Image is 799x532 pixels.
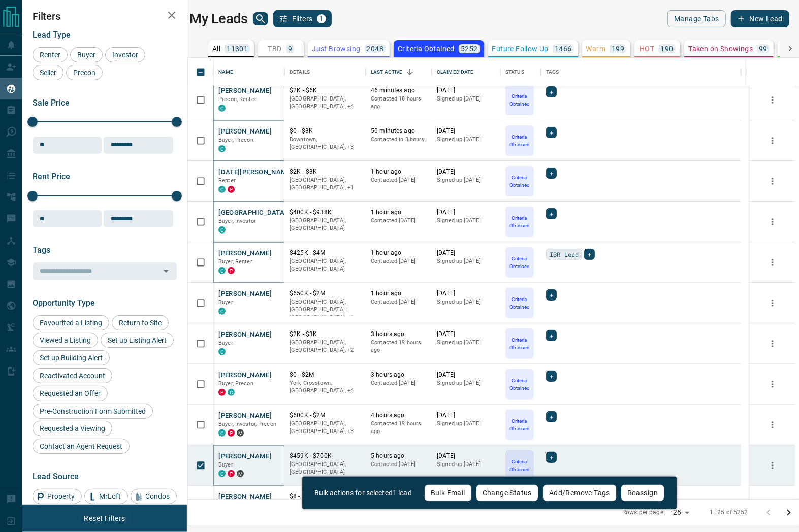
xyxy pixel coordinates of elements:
[546,86,557,97] div: +
[765,417,780,433] button: more
[36,51,64,59] span: Renter
[476,484,538,502] button: Change Status
[550,209,553,219] span: +
[95,492,124,501] span: MrLoft
[218,137,253,143] span: Buyer, Precon
[621,484,664,502] button: Reassign
[36,442,126,450] span: Contact an Agent Request
[218,168,293,177] button: [DATE][PERSON_NAME]
[640,45,654,52] p: HOT
[290,452,361,460] p: $459K - $700K
[765,377,780,392] button: more
[371,379,427,387] p: Contacted [DATE]
[290,492,361,501] p: $8 - $1000M
[33,30,71,40] span: Lead Type
[765,336,780,351] button: more
[688,45,753,52] p: Taken on Showings
[546,330,557,341] div: +
[218,421,276,427] span: Buyer, Investor, Precon
[290,136,361,151] p: Etobicoke, Toronto, Hamilton City
[290,86,361,95] p: $2K - $6K
[371,95,427,111] p: Contacted 18 hours ago
[371,371,427,379] p: 3 hours ago
[290,208,361,217] p: $400K - $938K
[36,389,104,397] span: Requested an Offer
[506,214,533,229] p: Criteria Obtained
[228,267,235,274] div: property.ca
[437,217,495,225] p: Signed up [DATE]
[550,168,553,178] span: +
[505,58,524,86] div: Status
[403,65,417,79] button: Sort
[36,319,106,327] span: Favourited a Listing
[33,368,112,383] div: Reactivated Account
[218,461,233,468] span: Buyer
[218,380,253,387] span: Buyer, Precon
[109,51,142,59] span: Investor
[371,86,427,95] p: 46 minutes ago
[542,484,617,502] button: Add/Remove Tags
[437,95,495,103] p: Signed up [DATE]
[159,264,173,278] button: Open
[142,492,173,501] span: Condos
[437,208,495,217] p: [DATE]
[218,348,226,355] div: condos.ca
[765,174,780,189] button: more
[492,45,549,52] p: Future Follow Up
[371,411,427,420] p: 4 hours ago
[218,308,226,315] div: condos.ca
[33,98,70,108] span: Sale Price
[290,257,361,273] p: [GEOGRAPHIC_DATA], [GEOGRAPHIC_DATA]
[669,505,693,520] div: 25
[290,249,361,257] p: $425K - $4M
[371,249,427,257] p: 1 hour ago
[506,295,533,311] p: Criteria Obtained
[268,45,282,52] p: TBD
[218,218,256,224] span: Buyer, Investor
[33,439,130,454] div: Contact an Agent Request
[546,411,557,422] div: +
[115,319,165,327] span: Return to Site
[555,45,572,52] p: 1466
[612,45,624,52] p: 199
[371,127,427,136] p: 50 minutes ago
[101,332,174,348] div: Set up Listing Alert
[112,315,169,330] div: Return to Site
[506,336,533,351] p: Criteria Obtained
[371,289,427,298] p: 1 hour ago
[213,58,284,86] div: Name
[546,289,557,301] div: +
[253,12,268,25] button: search button
[218,177,236,184] span: Renter
[290,420,361,436] p: West End, Midtown | Central, Toronto
[218,389,226,396] div: property.ca
[546,208,557,219] div: +
[371,420,427,436] p: Contacted 19 hours ago
[218,127,272,137] button: [PERSON_NAME]
[218,86,272,96] button: [PERSON_NAME]
[506,133,533,148] p: Criteria Obtained
[290,460,361,476] p: [GEOGRAPHIC_DATA], [GEOGRAPHIC_DATA]
[550,452,553,462] span: +
[318,15,325,22] span: 1
[550,87,553,97] span: +
[290,289,361,298] p: $650K - $2M
[437,330,495,339] p: [DATE]
[290,339,361,354] p: West End, Toronto
[437,176,495,184] p: Signed up [DATE]
[765,133,780,148] button: more
[371,168,427,176] p: 1 hour ago
[731,10,789,27] button: New Lead
[218,371,272,380] button: [PERSON_NAME]
[437,411,495,420] p: [DATE]
[371,176,427,184] p: Contacted [DATE]
[371,330,427,339] p: 3 hours ago
[667,10,725,27] button: Manage Tabs
[432,58,500,86] div: Claimed Date
[506,377,533,392] p: Criteria Obtained
[273,10,332,27] button: Filters1
[506,174,533,189] p: Criteria Obtained
[765,295,780,311] button: more
[218,470,226,477] div: condos.ca
[33,298,95,308] span: Opportunity Type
